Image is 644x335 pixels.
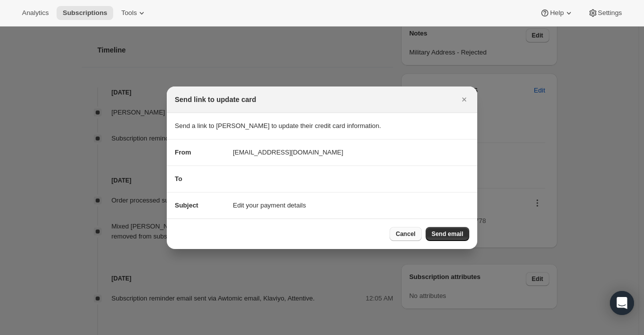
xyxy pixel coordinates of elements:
[175,121,469,131] p: Send a link to [PERSON_NAME] to update their credit card information.
[432,230,463,238] span: Send email
[175,201,198,209] span: Subject
[396,230,415,238] span: Cancel
[233,147,343,157] span: [EMAIL_ADDRESS][DOMAIN_NAME]
[16,6,55,20] button: Analytics
[115,6,153,20] button: Tools
[457,92,471,106] button: Close
[598,9,622,17] span: Settings
[57,6,113,20] button: Subscriptions
[175,148,191,156] span: From
[22,9,49,17] span: Analytics
[610,291,634,315] div: Open Intercom Messenger
[63,9,107,17] span: Subscriptions
[426,227,469,241] button: Send email
[390,227,421,241] button: Cancel
[121,9,137,17] span: Tools
[550,9,563,17] span: Help
[582,6,628,20] button: Settings
[175,175,182,182] span: To
[534,6,579,20] button: Help
[175,94,256,104] h2: Send link to update card
[233,200,306,210] span: Edit your payment details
